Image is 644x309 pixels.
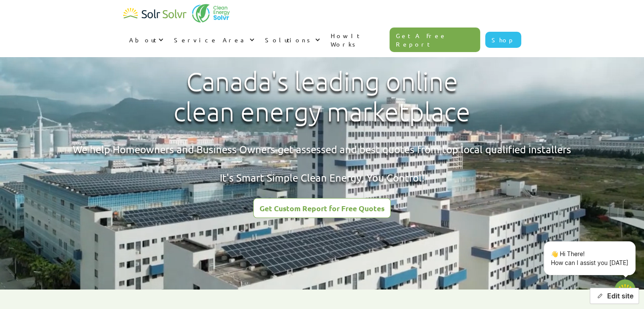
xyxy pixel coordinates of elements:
div: Service Area [174,36,247,44]
a: Get Custom Report for Free Quotes [253,198,391,218]
div: About [129,36,156,44]
div: Get Custom Report for Free Quotes [260,204,384,212]
div: About [123,27,168,52]
div: Solutions [259,27,325,52]
p: 👋 Hi There! How can I assist you [DATE] [551,249,628,267]
div: Solutions [265,36,313,44]
a: How It Works [325,23,390,57]
button: Edit site [590,288,639,304]
div: Service Area [168,27,259,52]
div: We help Homeowners and Business Owners get assessed and best quotes from top local qualified inst... [73,142,571,185]
button: Open chatbot widget [614,279,636,301]
a: Get A Free Report [390,28,480,52]
h1: Canada's leading online clean energy marketplace [166,66,478,127]
img: 1702586718.png [614,279,636,301]
a: Shop [485,32,521,48]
